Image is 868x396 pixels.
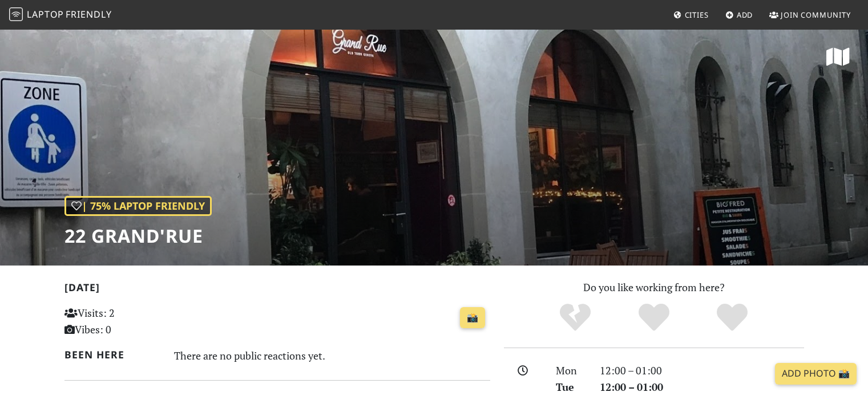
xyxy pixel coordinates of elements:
[536,302,615,333] div: No
[9,7,23,21] img: LaptopFriendly
[615,302,693,333] div: Yes
[66,8,111,21] span: Friendly
[593,379,811,395] div: 12:00 – 01:00
[737,10,753,20] span: Add
[781,10,851,20] span: Join Community
[174,346,490,365] div: There are no public reactions yet.
[460,307,485,329] a: 📸
[64,196,212,216] div: | 75% Laptop Friendly
[593,362,811,379] div: 12:00 – 01:00
[64,281,490,298] h2: [DATE]
[775,363,857,385] a: Add Photo 📸
[64,349,161,361] h2: Been here
[721,5,758,25] a: Add
[669,5,713,25] a: Cities
[504,279,804,296] p: Do you like working from here?
[765,5,855,25] a: Join Community
[693,302,772,333] div: Definitely!
[9,5,112,25] a: LaptopFriendly LaptopFriendly
[64,305,197,338] p: Visits: 2 Vibes: 0
[549,379,592,395] div: Tue
[549,362,592,379] div: Mon
[685,10,709,20] span: Cities
[64,225,212,247] h1: 22 grand'rue
[27,8,64,21] span: Laptop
